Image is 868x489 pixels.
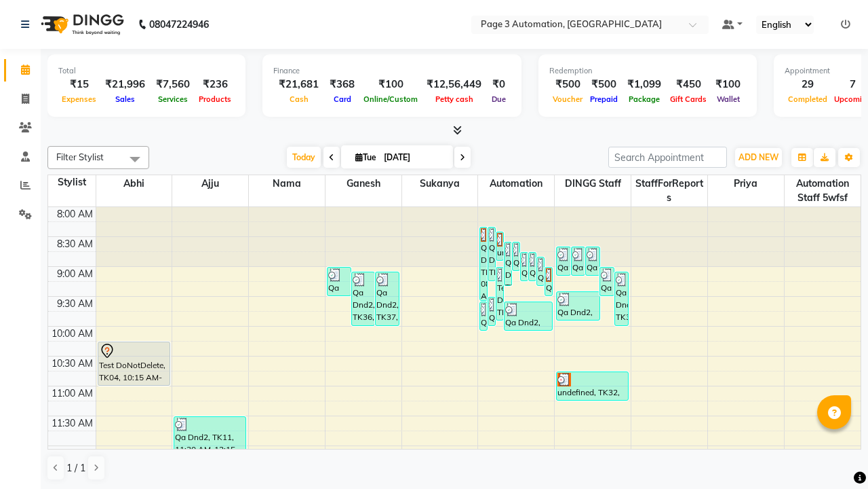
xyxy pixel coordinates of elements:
[631,175,707,206] span: StaffForReports
[49,416,96,431] div: 11:30 AM
[352,272,375,325] div: Qa Dnd2, TK36, 09:05 AM-10:00 AM, Special Hair Wash- Men
[710,77,746,92] div: ₹100
[586,247,599,275] div: Qa Dnd2, TK23, 08:40 AM-09:10 AM, Hair cut Below 12 years (Boy)
[600,268,613,295] div: Qa Dnd2, TK30, 09:00 AM-09:30 AM, Hair cut Below 12 years (Boy)
[537,257,544,285] div: Qa Dnd2, TK27, 08:50 AM-09:20 AM, Hair Cut By Expert-Men
[478,175,554,192] span: Automation
[615,272,628,325] div: Qa Dnd2, TK38, 09:05 AM-10:00 AM, Special Hair Wash- Men
[529,253,536,280] div: Qa Dnd2, TK26, 08:45 AM-09:15 AM, Hair Cut By Expert-Men
[172,175,248,192] span: Ajju
[330,94,355,104] span: Card
[549,65,746,77] div: Redemption
[622,77,667,92] div: ₹1,099
[421,77,487,92] div: ₹12,56,449
[487,77,511,92] div: ₹0
[488,297,495,325] div: Qa Dnd2, TK35, 09:30 AM-10:00 AM, Hair Cut By Expert-Men
[54,237,96,251] div: 8:30 AM
[488,228,495,280] div: Qa Dnd2, TK24, 08:20 AM-09:15 AM, Special Hair Wash- Men
[496,268,503,320] div: Test DoNotDelete, TK33, 09:00 AM-09:55 AM, Special Hair Wash- Men
[586,77,622,92] div: ₹500
[58,94,100,104] span: Expenses
[667,94,710,104] span: Gift Cards
[708,175,784,192] span: Priya
[58,77,100,92] div: ₹15
[49,327,96,341] div: 10:00 AM
[54,297,96,311] div: 9:30 AM
[785,94,831,104] span: Completed
[713,94,743,104] span: Wallet
[286,94,312,104] span: Cash
[549,77,586,92] div: ₹500
[328,268,351,295] div: Qa Dnd2, TK29, 09:00 AM-09:30 AM, Hair cut Below 12 years (Boy)
[735,148,782,167] button: ADD NEW
[496,232,503,260] div: undefined, TK18, 08:25 AM-08:55 AM, Hair cut Below 12 years (Boy)
[380,147,448,168] input: 2025-09-02
[174,417,245,460] div: Qa Dnd2, TK11, 11:30 AM-12:15 PM, Hair Cut-Men
[505,302,551,330] div: Qa Dnd2, TK40, 09:35 AM-10:05 AM, Hair cut Below 12 years (Boy)
[557,247,570,275] div: Qa Dnd2, TK21, 08:40 AM-09:10 AM, Hair Cut By Expert-Men
[112,94,138,104] span: Sales
[402,175,478,192] span: Sukanya
[35,5,127,43] img: logo
[54,207,96,221] div: 8:00 AM
[480,228,487,300] div: Qa Dnd2, TK19, 08:20 AM-09:35 AM, Hair Cut By Expert-Men,Hair Cut-Men
[572,247,585,275] div: Qa Dnd2, TK22, 08:40 AM-09:10 AM, Hair Cut By Expert-Men
[785,175,861,206] span: Automation Staff 5wfsf
[149,5,209,43] b: 08047224946
[738,152,778,162] span: ADD NEW
[555,175,631,192] span: DINGG Staff
[273,65,511,77] div: Finance
[98,342,170,385] div: Test DoNotDelete, TK04, 10:15 AM-11:00 AM, Hair Cut-Men
[432,94,477,104] span: Petty cash
[48,175,96,189] div: Stylist
[352,152,380,162] span: Tue
[667,77,710,92] div: ₹450
[273,77,324,92] div: ₹21,681
[54,267,96,281] div: 9:00 AM
[325,175,401,192] span: Ganesh
[557,372,628,400] div: undefined, TK32, 10:45 AM-11:15 AM, Hair Cut-Men
[625,94,663,104] span: Package
[488,94,509,104] span: Due
[521,253,528,280] div: Qa Dnd2, TK25, 08:45 AM-09:15 AM, Hair Cut By Expert-Men
[195,94,235,104] span: Products
[545,268,552,295] div: Qa Dnd2, TK31, 09:00 AM-09:30 AM, Hair cut Below 12 years (Boy)
[608,147,727,168] input: Search Appointment
[96,175,172,192] span: Abhi
[66,461,85,475] span: 1 / 1
[58,65,235,77] div: Total
[360,77,421,92] div: ₹100
[376,272,399,325] div: Qa Dnd2, TK37, 09:05 AM-10:00 AM, Special Hair Wash- Men
[287,147,321,168] span: Today
[155,94,191,104] span: Services
[785,77,831,92] div: 29
[324,77,360,92] div: ₹368
[100,77,151,92] div: ₹21,996
[56,151,104,162] span: Filter Stylist
[49,386,96,401] div: 11:00 AM
[549,94,586,104] span: Voucher
[151,77,195,92] div: ₹7,560
[249,175,325,192] span: Nama
[195,77,235,92] div: ₹236
[49,357,96,371] div: 10:30 AM
[480,302,487,330] div: Qa Dnd2, TK39, 09:35 AM-10:05 AM, Hair cut Below 12 years (Boy)
[360,94,421,104] span: Online/Custom
[557,292,599,320] div: Qa Dnd2, TK34, 09:25 AM-09:55 AM, Hair cut Below 12 years (Boy)
[505,242,511,285] div: Qa Dnd2, TK28, 08:35 AM-09:20 AM, Hair Cut-Men
[587,94,621,104] span: Prepaid
[513,242,519,270] div: Qa Dnd2, TK20, 08:35 AM-09:05 AM, Hair cut Below 12 years (Boy)
[50,446,96,460] div: 12:00 PM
